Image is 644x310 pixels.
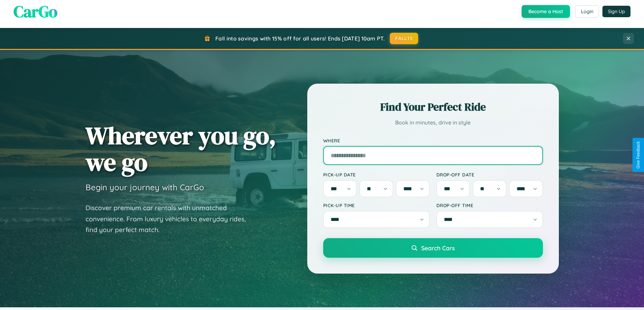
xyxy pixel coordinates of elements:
h3: Begin your journey with CarGo [86,182,204,192]
p: Book in minutes, drive in style [323,118,543,128]
button: Login [575,5,599,18]
button: Become a Host [522,5,570,18]
label: Drop-off Time [436,202,543,208]
div: Give Feedback [636,141,641,169]
button: Sign Up [602,6,630,17]
button: FALL15 [390,33,418,44]
label: Where [323,138,543,143]
p: Discover premium car rentals with unmatched convenience. From luxury vehicles to everyday rides, ... [86,202,255,235]
span: Search Cars [421,244,455,252]
span: CarGo [14,0,57,23]
h1: Wherever you go, we go [86,122,276,175]
h2: Find Your Perfect Ride [323,100,543,114]
label: Drop-off Date [436,172,543,177]
label: Pick-up Date [323,172,430,177]
label: Pick-up Time [323,202,430,208]
button: Search Cars [323,238,543,258]
span: Fall into savings with 15% off for all users! Ends [DATE] 10am PT. [215,35,385,42]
